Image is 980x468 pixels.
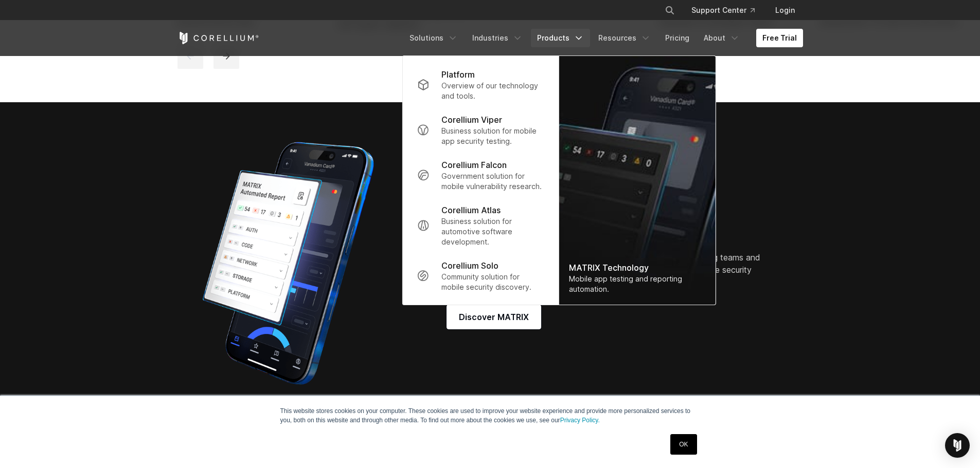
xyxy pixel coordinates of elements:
[177,43,203,69] button: previous
[408,198,552,253] a: Corellium Atlas Business solution for automotive software development.
[408,153,552,198] a: Corellium Falcon Government solution for mobile vulnerability research.
[441,126,544,146] p: Business solution for mobile app security testing.
[560,417,600,424] a: Privacy Policy.
[531,29,590,47] a: Products
[569,261,705,274] div: MATRIX Technology
[661,1,679,20] button: Search
[177,32,259,44] a: Corellium Home
[698,29,746,47] a: About
[767,1,803,20] a: Login
[466,29,529,47] a: Industries
[945,433,970,458] div: Open Intercom Messenger
[441,171,544,192] p: Government solution for mobile vulnerability research.
[592,29,657,47] a: Resources
[441,81,544,101] p: Overview of our technology and tools.
[559,56,715,305] img: Matrix_WebNav_1x
[441,68,475,81] p: Platform
[652,1,803,20] div: Navigation Menu
[559,56,715,305] a: MATRIX Technology Mobile app testing and reporting automation.
[683,1,763,20] a: Support Center
[756,29,803,47] a: Free Trial
[403,29,803,47] div: Navigation Menu
[441,216,544,247] p: Business solution for automotive software development.
[441,204,501,216] p: Corellium Atlas
[441,114,502,126] p: Corellium Viper
[569,274,705,294] div: Mobile app testing and reporting automation.
[441,159,507,171] p: Corellium Falcon
[670,434,697,455] a: OK
[441,259,498,272] p: Corellium Solo
[459,311,529,323] span: Discover MATRIX
[213,43,239,69] button: next
[280,406,700,425] p: This website stores cookies on your computer. These cookies are used to improve your website expe...
[408,253,552,298] a: Corellium Solo Community solution for mobile security discovery.
[408,62,552,107] a: Platform Overview of our technology and tools.
[177,135,399,392] img: Corellium_MATRIX_Hero_1_1x
[659,29,696,47] a: Pricing
[447,305,541,329] a: Discover MATRIX
[441,272,544,292] p: Community solution for mobile security discovery.
[403,29,464,47] a: Solutions
[408,107,552,153] a: Corellium Viper Business solution for mobile app security testing.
